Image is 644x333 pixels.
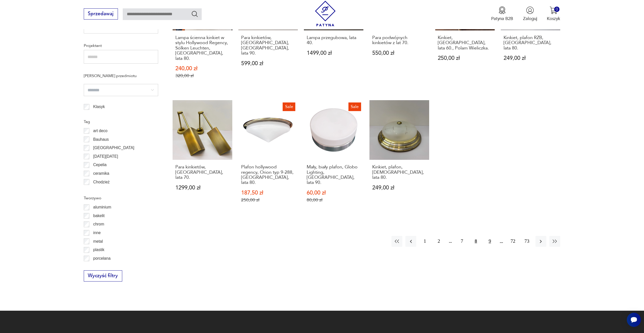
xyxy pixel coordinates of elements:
[491,6,513,22] button: Patyna B2B
[498,6,506,14] img: Ikona medalu
[93,230,100,236] p: inne
[93,153,118,160] p: [DATE][DATE]
[372,165,426,180] h3: Kinkiet, plafon, [DEMOGRAPHIC_DATA], lata 80.
[84,12,118,16] a: Sprzedawaj
[554,7,559,12] div: 0
[504,56,558,61] p: 249,00 zł
[547,6,560,22] button: 0Koszyk
[175,35,230,61] h3: Lampa ścienna kinkiet w stylu Hollywood Regency, Sölken Leuchten, [GEOGRAPHIC_DATA], lata 80.
[191,10,198,17] button: Szukaj
[93,103,105,110] p: Klasyk
[93,204,111,211] p: aluminium
[550,6,557,14] img: Ikona koszyka
[438,56,492,61] p: 250,00 zł
[372,50,426,56] p: 550,00 zł
[470,236,481,247] button: 8
[491,16,513,22] p: Patyna B2B
[484,236,495,247] button: 9
[93,128,107,134] p: art deco
[419,236,430,247] button: 1
[523,6,537,22] button: Zaloguj
[547,16,560,22] p: Koszyk
[175,165,230,180] h3: Para kinkietów, [GEOGRAPHIC_DATA], lata 70.
[313,1,338,26] img: Patyna - sklep z meblami i dekoracjami vintage
[173,100,232,215] a: Para kinkietów, Niemcy, lata 70.Para kinkietów, [GEOGRAPHIC_DATA], lata 70.1299,00 zł
[523,16,537,22] p: Zaloguj
[84,195,158,201] p: Tworzywo
[93,221,104,227] p: chrom
[456,236,467,247] button: 7
[175,66,230,71] p: 240,00 zł
[369,100,429,215] a: Kinkiet, plafon, Niemcy, lata 80.Kinkiet, plafon, [DEMOGRAPHIC_DATA], lata 80.249,00 zł
[93,247,104,253] p: plastik
[307,190,361,196] p: 60,00 zł
[433,236,444,247] button: 2
[241,35,295,56] h3: Para kinkietów, [GEOGRAPHIC_DATA], [GEOGRAPHIC_DATA], lata 90.
[84,73,158,79] p: [PERSON_NAME] przedmiotu
[241,61,295,66] p: 599,00 zł
[84,8,118,20] button: Sprzedawaj
[241,190,295,196] p: 187,50 zł
[372,185,426,190] p: 249,00 zł
[175,73,230,78] p: 320,00 zł
[93,179,110,185] p: Chodzież
[372,35,426,46] h3: Para podwójnych kinkietów z lat 70.
[84,270,122,282] button: Wyczyść filtry
[438,35,492,51] h3: Kinkiet, [GEOGRAPHIC_DATA], lata 60., Polam Wieliczka.
[507,236,518,247] button: 72
[238,100,298,215] a: SalePlafon hollywood regency, Orion typ 9-288, Niemcy, lata 80.Plafon hollywood regency, Orion ty...
[304,100,363,215] a: SaleMały, biały plafon, Globo Lighting, Niemcy, lata 90.Mały, biały plafon, Globo Lighting, [GEOG...
[307,35,361,46] h3: Lampa przegubowa, lata 40.
[504,35,558,51] h3: Kinkiet, plafon RZB, [GEOGRAPHIC_DATA], lata 80.
[93,213,105,219] p: bakelit
[522,236,532,247] button: 73
[84,42,158,49] p: Projektant
[93,255,111,262] p: porcelana
[307,197,361,203] p: 80,00 zł
[93,264,106,270] p: porcelit
[84,118,158,125] p: Tag
[93,187,108,194] p: Ćmielów
[93,162,107,168] p: Cepelia
[93,238,103,245] p: metal
[526,6,534,14] img: Ikonka użytkownika
[241,197,295,203] p: 250,00 zł
[241,165,295,185] h3: Plafon hollywood regency, Orion typ 9-288, [GEOGRAPHIC_DATA], lata 80.
[175,185,230,190] p: 1299,00 zł
[307,50,361,56] p: 1499,00 zł
[491,6,513,22] a: Ikona medaluPatyna B2B
[307,165,361,185] h3: Mały, biały plafon, Globo Lighting, [GEOGRAPHIC_DATA], lata 90.
[627,313,641,327] iframe: Smartsupp widget button
[93,145,134,151] p: [GEOGRAPHIC_DATA]
[93,136,109,143] p: Bauhaus
[93,170,109,177] p: ceramika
